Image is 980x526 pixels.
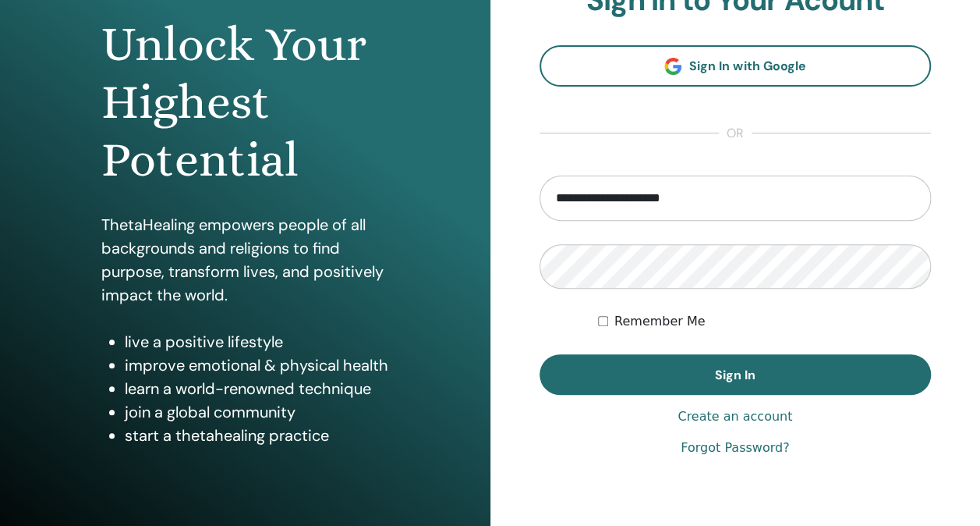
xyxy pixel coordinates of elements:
li: learn a world-renowned technique [125,377,389,400]
span: Sign In with Google [689,58,805,74]
a: Create an account [678,407,792,426]
a: Forgot Password? [681,439,789,457]
a: Sign In with Google [540,45,932,87]
h1: Unlock Your Highest Potential [101,16,389,190]
li: improve emotional & physical health [125,354,389,377]
div: Keep me authenticated indefinitely or until I manually logout [598,312,931,331]
li: start a thetahealing practice [125,424,389,447]
button: Sign In [540,354,932,395]
p: ThetaHealing empowers people of all backgrounds and religions to find purpose, transform lives, a... [101,213,389,307]
span: Sign In [715,367,755,383]
span: or [719,124,752,143]
label: Remember Me [614,312,706,331]
li: live a positive lifestyle [125,330,389,354]
li: join a global community [125,400,389,424]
